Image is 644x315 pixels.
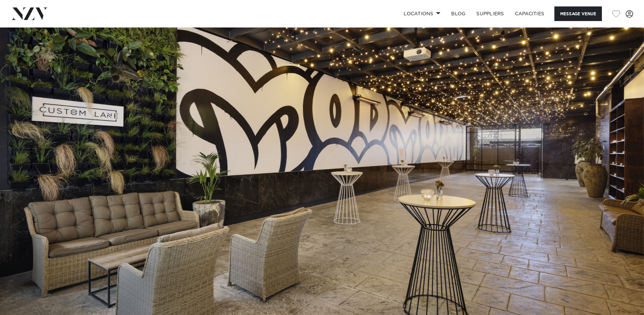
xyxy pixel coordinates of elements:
[471,6,509,21] a: SUPPLIERS
[446,6,471,21] a: BLOG
[398,6,446,21] a: Locations
[510,6,550,21] a: Capacities
[11,7,48,20] img: nzv-logo.png
[554,6,602,21] button: Message Venue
